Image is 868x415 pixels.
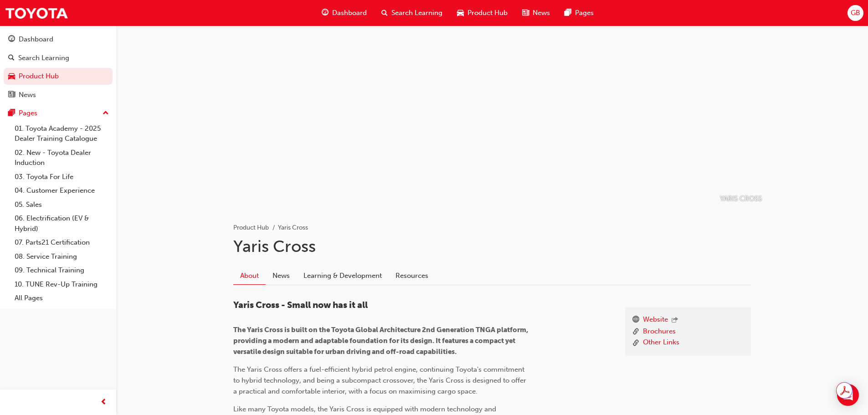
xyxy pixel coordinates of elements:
[11,170,113,184] a: 03. Toyota For Life
[8,72,15,81] span: car-icon
[575,8,594,18] span: Pages
[643,326,676,338] a: Brochures
[381,7,388,19] span: search-icon
[11,250,113,264] a: 08. Service Training
[4,87,113,103] a: News
[8,91,15,99] span: news-icon
[632,337,639,348] span: link-icon
[450,4,515,22] a: car-iconProduct Hub
[103,108,109,119] span: up-icon
[11,122,113,146] a: 01. Toyota Academy - 2025 Dealer Training Catalogue
[515,4,557,22] a: news-iconNews
[297,267,389,285] a: Learning & Development
[467,8,508,18] span: Product Hub
[332,8,367,18] span: Dashboard
[851,8,860,18] span: GB
[233,267,266,285] a: About
[557,4,601,22] a: pages-iconPages
[522,7,529,19] span: news-icon
[8,54,15,62] span: search-icon
[632,326,639,338] span: link-icon
[643,337,679,348] a: Other Links
[4,31,113,48] a: Dashboard
[11,263,113,277] a: 09. Technical Training
[374,4,450,22] a: search-iconSearch Learning
[19,108,37,118] div: Pages
[533,8,550,18] span: News
[391,8,442,18] span: Search Learning
[565,7,571,19] span: pages-icon
[19,34,53,45] div: Dashboard
[5,3,68,23] img: Trak
[11,198,113,212] a: 05. Sales
[11,211,113,236] a: 06. Electrification (EV & Hybrid)
[389,267,435,285] a: Resources
[278,223,308,233] li: Yaris Cross
[672,317,678,324] span: outbound-icon
[4,50,113,67] a: Search Learning
[11,277,113,292] a: 10. TUNE Rev-Up Training
[19,90,36,100] div: News
[457,7,464,19] span: car-icon
[233,326,529,356] span: The Yaris Cross is built on the Toyota Global Architecture 2nd Generation TNGA platform, providin...
[632,314,639,326] span: www-icon
[8,36,15,44] span: guage-icon
[11,236,113,250] a: 07. Parts21 Certification
[266,267,297,285] a: News
[4,105,113,122] button: Pages
[18,53,69,63] div: Search Learning
[233,300,368,310] span: Yaris Cross - Small now has it all
[4,29,113,105] button: DashboardSearch LearningProduct HubNews
[11,184,113,198] a: 04. Customer Experience
[11,291,113,305] a: All Pages
[4,68,113,85] a: Product Hub
[233,224,269,231] a: Product Hub
[643,314,668,326] a: Website
[720,194,762,204] p: YARIS CROSS
[233,365,528,395] span: The Yaris Cross offers a fuel-efficient hybrid petrol engine, continuing Toyota's commitment to h...
[314,4,374,22] a: guage-iconDashboard
[100,397,107,408] span: prev-icon
[233,236,751,256] h1: Yaris Cross
[8,109,15,118] span: pages-icon
[322,7,329,19] span: guage-icon
[847,5,863,21] button: GB
[11,146,113,170] a: 02. New - Toyota Dealer Induction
